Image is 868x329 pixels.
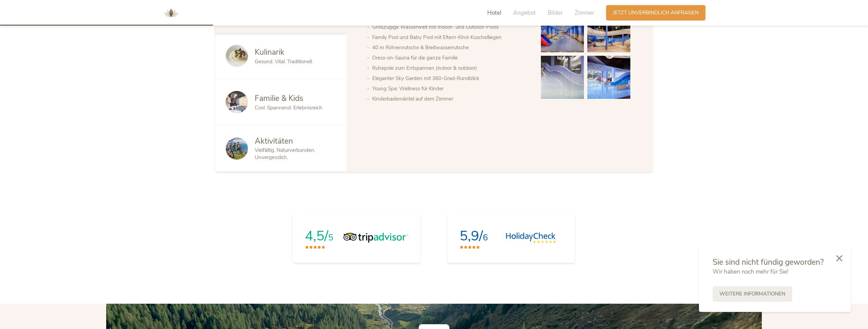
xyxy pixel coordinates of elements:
[548,9,563,17] span: Bilder
[713,257,824,267] span: Sie sind nicht fündig geworden?
[255,58,313,65] span: Gesund. Vital. Traditionell.
[255,47,284,57] span: Kulinarik
[372,42,527,53] li: 40 m Röhrenrutsche & Breitwasserrutsche
[328,232,333,244] span: 5
[161,10,181,15] a: AMONTI & LUNARIS Wellnessresort
[344,233,408,243] img: Tripadvisor
[255,93,303,104] span: Familie & Kids
[372,63,527,73] li: Ruhepole zum Entspannen (indoor & outdoor)
[713,286,792,302] a: Weitere Informationen
[713,268,788,276] span: Wir haben noch mehr für Sie!
[487,9,501,17] span: Hotel
[305,227,328,245] span: 4,5/
[513,9,536,17] span: Angebot
[255,136,293,146] span: Aktivitäten
[460,227,483,245] span: 5,9/
[506,233,556,243] img: HolidayCheck
[255,104,322,111] span: Cool. Spannend. Erlebnisreich
[613,9,699,16] span: Jetzt unverbindlich anfragen
[372,83,527,94] li: Young Spa: Wellness für Kinder
[372,32,527,42] li: Family Pool und Baby Pool mit Eltern-Kind-Kuschelliegen
[575,9,594,17] span: Zimmer
[483,232,488,244] span: 6
[372,53,527,63] li: Dress-on-Sauna für die ganze Familie
[448,213,575,263] a: 5,9/6HolidayCheck
[293,213,420,263] a: 4,5/5Tripadvisor
[372,73,527,83] li: Eleganter Sky Garden mit 360-Grad-Rundblick
[372,22,527,32] li: Großzügige Wasserwelt mit Indoor- und Outdoor-Pools
[372,94,527,104] li: Kinderbademäntel auf dem Zimmer
[161,3,181,23] img: AMONTI & LUNARIS Wellnessresort
[255,147,315,161] span: Vielfältig. Naturverbunden. Unvergesslich.
[719,290,785,298] span: Weitere Informationen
